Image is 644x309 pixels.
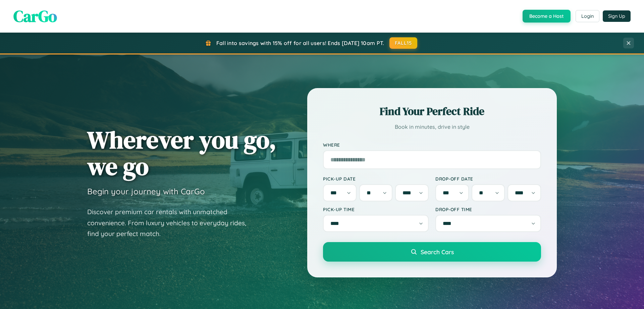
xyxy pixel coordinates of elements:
span: CarGo [13,5,57,27]
button: Become a Host [523,10,571,23]
p: Book in minutes, drive in style [323,122,541,132]
button: FALL15 [389,37,418,49]
label: Pick-up Date [323,176,429,182]
button: Login [576,10,599,22]
button: Sign Up [603,10,631,22]
span: Search Cars [421,248,454,256]
label: Where [323,142,541,148]
label: Pick-up Time [323,206,429,212]
p: Discover premium car rentals with unmatched convenience. From luxury vehicles to everyday rides, ... [87,206,255,239]
label: Drop-off Time [435,206,541,212]
button: Search Cars [323,242,541,262]
span: Fall into savings with 15% off for all users! Ends [DATE] 10am PT. [216,40,384,46]
h3: Begin your journey with CarGo [87,186,205,196]
h2: Find Your Perfect Ride [323,104,541,119]
h1: Wherever you go, we go [87,126,276,180]
label: Drop-off Date [435,176,541,182]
